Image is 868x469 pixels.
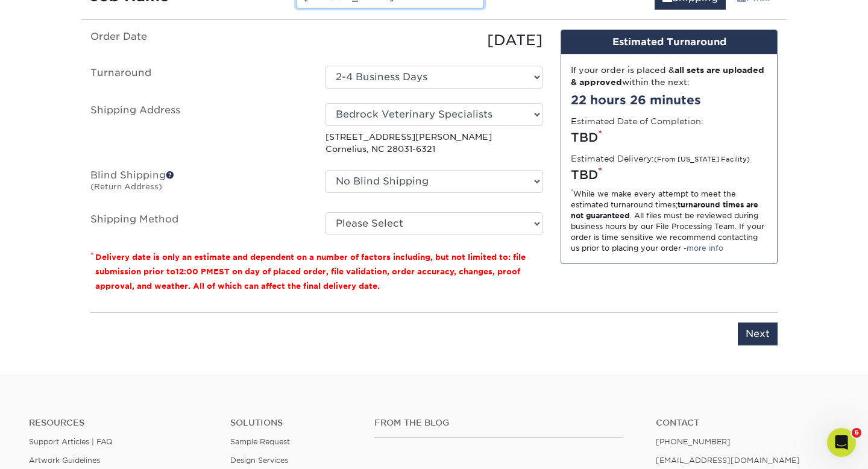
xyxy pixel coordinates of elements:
span: 6 [852,428,861,438]
p: [STREET_ADDRESS][PERSON_NAME] Cornelius, NC 28031-6321 [325,131,542,156]
a: Contact [656,418,839,428]
iframe: Intercom live chat [827,428,856,457]
span: 12:00 PM [175,267,213,276]
a: more info [687,244,723,253]
label: Order Date [81,30,316,51]
label: Turnaround [81,66,316,89]
h4: Solutions [230,418,356,428]
div: [DATE] [316,30,552,51]
a: [EMAIL_ADDRESS][DOMAIN_NAME] [656,456,800,465]
a: Sample Request [230,437,290,446]
label: Shipping Address [81,103,316,156]
h4: From the Blog [374,418,624,428]
label: Blind Shipping [81,170,316,198]
label: Estimated Delivery: [571,153,750,165]
small: Delivery date is only an estimate and dependent on a number of factors including, but not limited... [95,253,526,291]
div: If your order is placed & within the next: [571,64,767,89]
small: (Return Address) [90,182,162,191]
strong: turnaround times are not guaranteed [571,200,758,220]
label: Shipping Method [81,212,316,235]
label: Estimated Date of Completion: [571,115,703,127]
div: Estimated Turnaround [561,30,777,54]
input: Next [738,323,778,345]
div: TBD [571,166,767,184]
a: Design Services [230,456,288,465]
div: 22 hours 26 minutes [571,91,767,109]
iframe: Google Customer Reviews [3,432,102,465]
a: [PHONE_NUMBER] [656,437,731,446]
div: While we make every attempt to meet the estimated turnaround times; . All files must be reviewed ... [571,189,767,254]
div: TBD [571,128,767,146]
small: (From [US_STATE] Facility) [654,156,750,163]
h4: Resources [29,418,212,428]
